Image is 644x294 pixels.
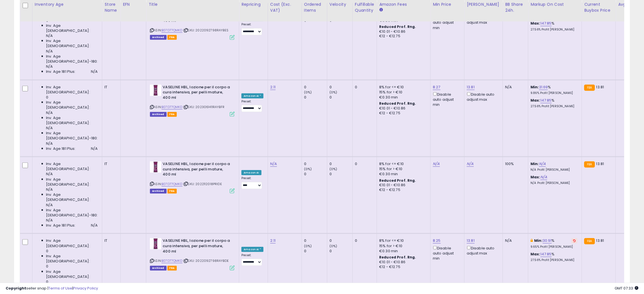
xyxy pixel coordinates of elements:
[329,238,352,243] div: 0
[531,21,540,26] b: Max:
[6,286,26,291] strong: Copyright
[46,269,98,279] span: Inv. Age [DEMOGRAPHIC_DATA]:
[46,110,53,115] span: N/A
[73,286,98,291] a: Privacy Policy
[46,69,76,74] span: Inv. Age 181 Plus:
[46,172,53,177] span: N/A
[433,84,440,90] a: 8.27
[104,161,116,166] div: IT
[104,238,116,243] div: IT
[329,244,337,248] small: (0%)
[584,1,613,13] div: Current Buybox Price
[379,238,426,243] div: 8% for <= €10
[379,172,426,177] div: €0.30 min
[531,258,577,262] p: 27.56% Profit [PERSON_NAME]
[150,112,166,117] span: Listings that have been deleted from Seller Central
[46,238,98,248] span: Inv. Age [DEMOGRAPHIC_DATA]:
[355,1,374,13] div: Fulfillable Quantity
[433,238,441,243] a: 8.25
[150,266,166,271] span: Listings that have been deleted from Seller Central
[304,95,327,100] div: 0
[161,28,182,33] a: B07D77QMKD
[379,178,416,183] b: Reduced Prof. Rng.
[531,98,577,108] div: %
[467,161,473,167] a: N/A
[304,238,327,243] div: 0
[531,91,577,95] p: 9.86% Profit [PERSON_NAME]
[91,146,98,151] span: N/A
[304,1,325,13] div: Ordered Items
[183,258,229,263] span: | SKU: 2022092798RAYBDE
[46,64,53,69] span: N/A
[48,286,72,291] a: Terms of Use
[596,84,604,90] span: 13.81
[531,104,577,108] p: 27.56% Profit [PERSON_NAME]
[531,168,577,172] p: N/A Profit [PERSON_NAME]
[329,161,352,166] div: 0
[467,91,498,102] div: Disable auto adjust max
[467,245,498,256] div: Disable auto adjust max
[329,85,352,90] div: 0
[91,223,98,228] span: N/A
[379,188,426,192] div: €12 - €12.75
[543,238,552,243] a: 30.91
[379,161,426,166] div: 8% for <= €10
[329,167,337,171] small: (0%)
[531,1,579,7] div: Markup on Cost
[167,266,177,271] span: FBA
[149,1,237,7] div: Title
[270,84,276,90] a: 2.11
[46,100,98,110] span: Inv. Age [DEMOGRAPHIC_DATA]:
[104,1,118,13] div: Store Name
[329,172,352,177] div: 0
[540,174,547,180] a: N/A
[379,85,426,90] div: 8% for <= €10
[379,166,426,172] div: 15% for > €10
[584,238,595,244] small: FBA
[167,189,177,194] span: FBA
[379,249,426,254] div: €0.30 min
[379,183,426,188] div: €10.01 - €10.86
[150,35,166,40] span: Listings that have been deleted from Seller Central
[379,34,426,39] div: €12 - €12.75
[379,101,416,106] b: Reduced Prof. Rng.
[531,181,577,185] p: N/A Profit [PERSON_NAME]
[534,238,543,243] b: Min:
[539,84,548,90] a: 31.69
[6,286,98,291] div: seller snap | |
[379,90,426,95] div: 15% for > €10
[433,161,440,167] a: N/A
[379,24,416,29] b: Reduced Prof. Rng.
[35,1,100,7] div: Inventory Age
[379,7,383,12] small: Amazon Fees.
[270,1,299,13] div: Cost (Exc. VAT)
[241,100,263,112] div: Preset:
[379,265,426,269] div: €12 - €12.75
[304,90,312,95] small: (0%)
[46,161,98,172] span: Inv. Age [DEMOGRAPHIC_DATA]:
[304,161,327,166] div: 0
[46,146,76,151] span: Inv. Age 181 Plus:
[46,49,53,54] span: N/A
[46,131,98,141] span: Inv. Age [DEMOGRAPHIC_DATA]-180:
[304,244,312,248] small: (0%)
[531,161,539,166] b: Min:
[241,1,265,7] div: Repricing
[183,28,228,32] span: | SKU: 2022092798RAYBES
[46,54,98,64] span: Inv. Age [DEMOGRAPHIC_DATA]-180:
[46,23,98,33] span: Inv. Age [DEMOGRAPHIC_DATA]:
[167,112,177,117] span: FBA
[467,1,500,7] div: [PERSON_NAME]
[433,14,460,30] div: Disable auto adjust min
[539,161,546,167] a: N/A
[433,1,462,7] div: Min Price
[46,264,48,269] span: 0
[329,249,352,254] div: 0
[46,223,76,228] span: Inv. Age 181 Plus:
[91,69,98,74] span: N/A
[433,245,460,261] div: Disable auto adjust min
[46,95,48,100] span: 0
[329,90,337,95] small: (0%)
[505,1,526,13] div: BB Share 24h.
[355,238,372,243] div: 0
